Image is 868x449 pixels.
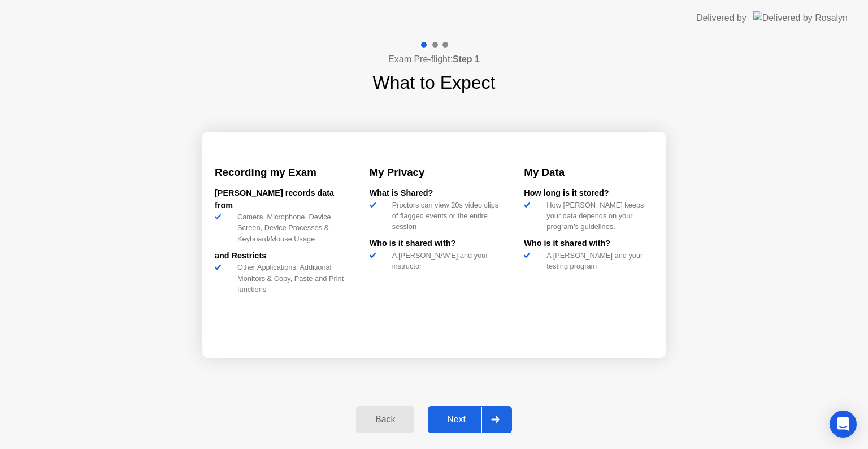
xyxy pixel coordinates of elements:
[830,411,857,438] div: Open Intercom Messenger
[370,238,499,250] div: Who is it shared with?
[356,406,414,433] button: Back
[753,11,848,24] img: Delivered by Rosalyn
[215,250,344,262] div: and Restricts
[542,200,653,232] div: How [PERSON_NAME] keeps your data depends on your program’s guidelines.
[359,415,411,425] div: Back
[233,211,344,244] div: Camera, Microphone, Device Screen, Device Processes & Keyboard/Mouse Usage
[428,406,512,433] button: Next
[373,69,496,96] h1: What to Expect
[388,250,499,271] div: A [PERSON_NAME] and your instructor
[524,187,653,200] div: How long is it stored?
[370,187,499,200] div: What is Shared?
[524,165,653,180] h3: My Data
[233,262,344,295] div: Other Applications, Additional Monitors & Copy, Paste and Print functions
[696,11,747,25] div: Delivered by
[431,415,481,425] div: Next
[215,187,344,211] div: [PERSON_NAME] records data from
[370,165,499,180] h3: My Privacy
[215,165,344,180] h3: Recording my Exam
[524,238,653,250] div: Who is it shared with?
[388,53,480,66] h4: Exam Pre-flight:
[388,200,499,232] div: Proctors can view 20s video clips of flagged events or the entire session
[453,54,480,64] b: Step 1
[542,250,653,271] div: A [PERSON_NAME] and your testing program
